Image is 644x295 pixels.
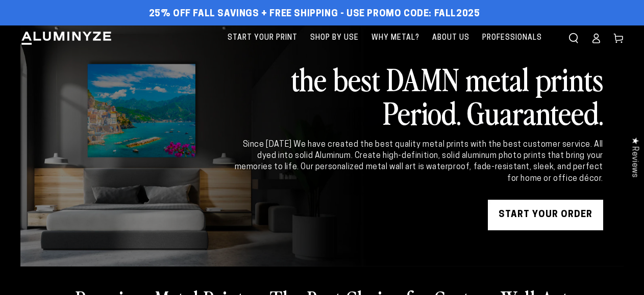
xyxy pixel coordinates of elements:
a: Why Metal? [366,25,425,50]
div: Click to open Judge.me floating reviews tab [625,129,644,185]
a: Start Your Print [222,25,303,50]
h2: the best DAMN metal prints Period. Guaranteed. [233,62,603,129]
a: Shop By Use [305,25,364,50]
span: Why Metal? [371,32,419,44]
span: Professionals [482,32,542,44]
a: About Us [427,25,475,50]
summary: Search our site [562,27,585,49]
span: Start Your Print [228,32,298,44]
a: Professionals [477,25,547,50]
span: 25% off FALL Savings + Free Shipping - Use Promo Code: FALL2025 [149,9,480,20]
span: Shop By Use [310,32,359,44]
div: Since [DATE] We have created the best quality metal prints with the best customer service. All dy... [233,139,603,185]
span: About Us [432,32,469,44]
a: START YOUR Order [488,200,603,230]
img: Aluminyze [20,31,112,46]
